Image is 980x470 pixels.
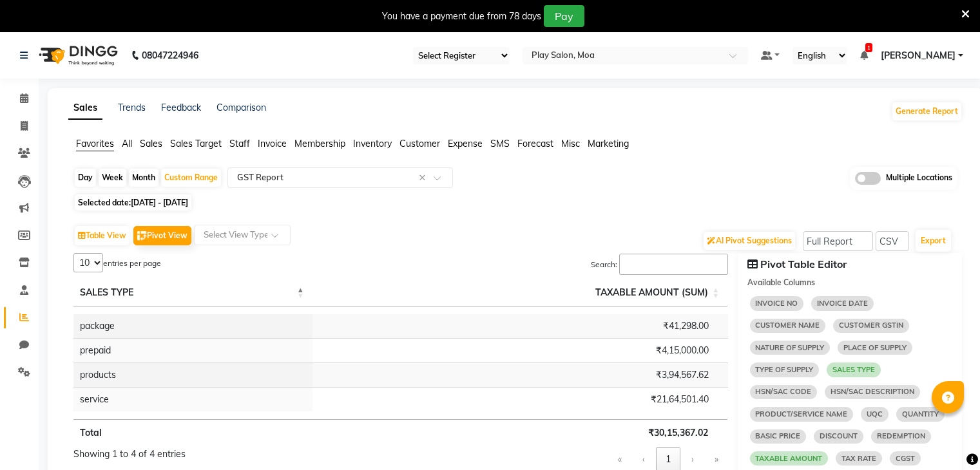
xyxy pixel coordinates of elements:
a: Feedback [161,102,201,113]
td: ₹3,94,567.62 [312,362,728,387]
span: All [122,138,132,149]
span: Selected date: [75,194,191,211]
span: DISCOUNT [814,429,863,444]
div: You have a payment due from 78 days [382,10,541,23]
a: Trends [118,102,146,113]
span: INVOICE NO [750,296,804,310]
span: Sales [140,138,162,149]
div: Day [75,169,96,187]
span: TAX RATE [836,451,882,465]
div: Week [99,169,126,187]
span: SALES TYPE [80,287,133,298]
button: Export [916,230,951,252]
span: SMS [490,138,510,149]
td: ₹41,298.00 [312,314,728,338]
th: SALES TYPE: Activate to invert sorting [73,279,312,306]
th: TAXABLE AMOUNT (SUM): Activate to sort [312,279,728,306]
span: SALES TYPE [827,362,881,377]
span: Inventory [353,138,392,149]
span: [PERSON_NAME] [881,49,956,62]
span: UQC [861,407,889,421]
a: Sales [68,97,102,120]
img: pivot.png [137,231,147,241]
button: Pivot View [133,226,191,245]
span: QUANTITY [896,407,945,421]
button: Generate Report [892,102,961,120]
span: TAXABLE AMOUNT (SUM) [595,287,708,298]
span: Invoice [258,138,287,149]
label: entries per page [103,258,161,269]
img: logo [33,37,121,73]
td: ₹21,64,501.40 [312,387,728,411]
td: prepaid [73,338,312,362]
span: Staff [229,138,250,149]
span: Expense [448,138,483,149]
strong: Available Columns [747,277,815,287]
strong: Total [80,427,102,438]
span: Favorites [76,138,114,149]
div: Custom Range [161,169,221,187]
span: PRODUCT/SERVICE NAME [750,407,854,421]
b: 08047224946 [142,37,198,73]
span: PLACE OF SUPPLY [838,341,912,355]
td: products [73,362,312,387]
td: service [73,387,312,411]
button: Pay [544,5,584,27]
button: AI Pivot Suggestions [704,232,795,250]
span: INVOICE DATE [811,296,874,310]
span: CUSTOMER NAME [750,319,826,333]
span: TAXABLE AMOUNT [750,451,829,465]
span: HSN/SAC DESCRIPTION [825,385,920,399]
span: HSN/SAC CODE [750,385,818,399]
a: Comparison [216,102,266,113]
span: Membership [294,138,345,149]
strong: ₹30,15,367.02 [648,427,708,438]
span: Misc [561,138,580,149]
div: Month [129,169,159,187]
span: [DATE] - [DATE] [131,198,188,207]
span: Marketing [588,138,629,149]
label: Search: [591,259,617,270]
span: Multiple Locations [886,172,952,185]
strong: Pivot Table Editor [760,258,847,270]
td: ₹4,15,000.00 [312,338,728,362]
span: Forecast [517,138,553,149]
span: BASIC PRICE [750,429,807,444]
iframe: chat widget [926,418,967,457]
span: TYPE OF SUPPLY [750,362,820,377]
span: CGST [890,451,921,465]
button: Table View [75,226,130,245]
span: Sales Target [170,138,222,149]
td: package [73,314,312,338]
span: Clear all [419,171,430,185]
a: 1 [860,50,868,61]
span: CUSTOMER GSTIN [833,319,909,333]
span: NATURE OF SUPPLY [750,341,831,355]
span: REDEMPTION [871,429,931,444]
span: Customer [399,138,440,149]
span: 1 [865,43,872,52]
div: Showing 1 to 4 of 4 entries [73,447,186,461]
